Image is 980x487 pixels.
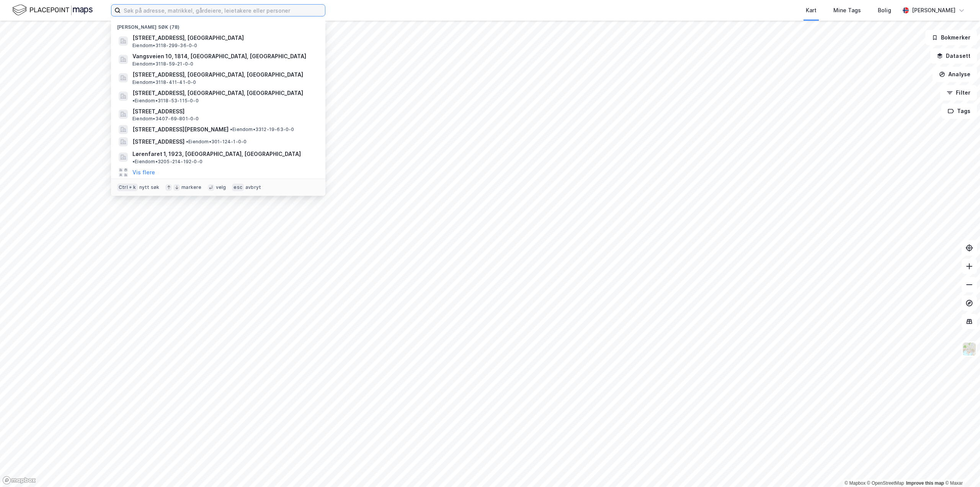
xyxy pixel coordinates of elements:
[139,184,160,190] div: nytt søk
[132,33,316,43] span: [STREET_ADDRESS], [GEOGRAPHIC_DATA]
[245,184,261,190] div: avbryt
[232,184,244,191] div: esc
[942,450,980,487] div: Kontrollprogram for chat
[912,6,955,15] div: [PERSON_NAME]
[186,139,247,145] span: Eiendom • 301-124-1-0-0
[925,30,977,45] button: Bokmerker
[181,184,201,190] div: markere
[230,126,294,133] span: Eiendom • 3312-19-63-0-0
[933,67,977,82] button: Analyse
[941,103,977,119] button: Tags
[132,107,316,116] span: [STREET_ADDRESS]
[844,480,866,486] a: Mapbox
[230,126,232,132] span: •
[216,184,226,190] div: velg
[132,70,316,79] span: [STREET_ADDRESS], [GEOGRAPHIC_DATA], [GEOGRAPHIC_DATA]
[806,6,817,15] div: Kart
[942,450,980,487] iframe: Chat Widget
[132,168,155,177] button: Vis flere
[867,480,904,486] a: OpenStreetMap
[117,184,138,191] div: Ctrl + k
[12,3,93,17] img: logo.f888ab2527a4732fd821a326f86c7f29.svg
[906,480,944,486] a: Improve this map
[930,48,977,64] button: Datasett
[132,159,135,164] span: •
[132,52,316,61] span: Vangsveien 10, 1814, [GEOGRAPHIC_DATA], [GEOGRAPHIC_DATA]
[132,79,196,85] span: Eiendom • 3118-411-41-0-0
[186,139,188,144] span: •
[2,476,36,485] a: Mapbox homepage
[132,159,203,165] span: Eiendom • 3205-214-192-0-0
[132,137,185,146] span: [STREET_ADDRESS]
[962,342,977,356] img: Z
[132,61,193,67] span: Eiendom • 3118-59-21-0-0
[833,6,861,15] div: Mine Tags
[121,5,325,16] input: Søk på adresse, matrikkel, gårdeiere, leietakere eller personer
[132,149,301,159] span: Lørenfaret 1, 1923, [GEOGRAPHIC_DATA], [GEOGRAPHIC_DATA]
[878,6,891,15] div: Bolig
[111,18,325,32] div: [PERSON_NAME] søk (78)
[132,116,199,122] span: Eiendom • 3407-69-801-0-0
[132,125,229,134] span: [STREET_ADDRESS][PERSON_NAME]
[132,98,199,104] span: Eiendom • 3118-53-115-0-0
[940,85,977,100] button: Filter
[132,89,303,98] span: [STREET_ADDRESS], [GEOGRAPHIC_DATA], [GEOGRAPHIC_DATA]
[132,98,135,103] span: •
[132,43,198,49] span: Eiendom • 3118-299-36-0-0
